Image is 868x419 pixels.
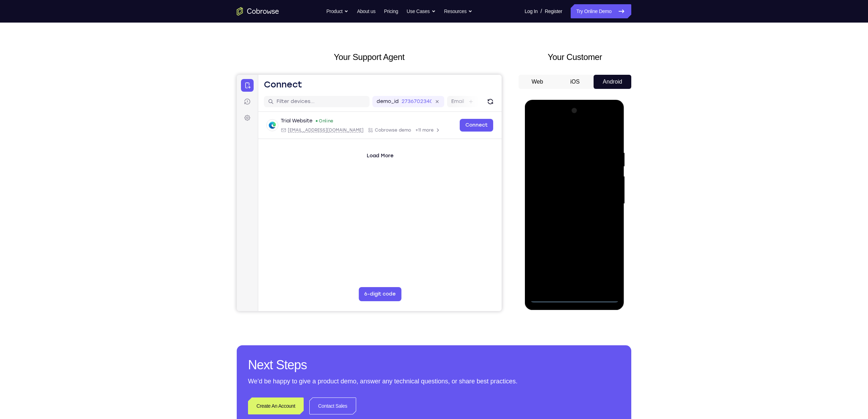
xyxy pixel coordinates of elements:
[594,75,631,89] button: Android
[237,7,279,16] a: Go to the home page
[545,4,562,18] a: Register
[444,4,473,18] button: Resources
[540,7,542,16] span: /
[384,4,398,18] a: Pricing
[407,4,435,18] button: Use Cases
[327,4,349,18] button: Product
[525,4,538,18] a: Log In
[556,75,594,89] button: iOS
[519,51,631,63] h2: Your Customer
[237,75,502,311] iframe: Agent
[248,397,304,414] a: Create An Account
[357,4,375,18] a: About us
[309,397,356,414] a: Contact Sales
[248,357,620,374] h2: Next Steps
[571,4,631,18] a: Try Online Demo
[237,51,502,63] h2: Your Support Agent
[248,376,620,386] p: We’d be happy to give a product demo, answer any technical questions, or share best practices.
[519,75,556,89] button: Web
